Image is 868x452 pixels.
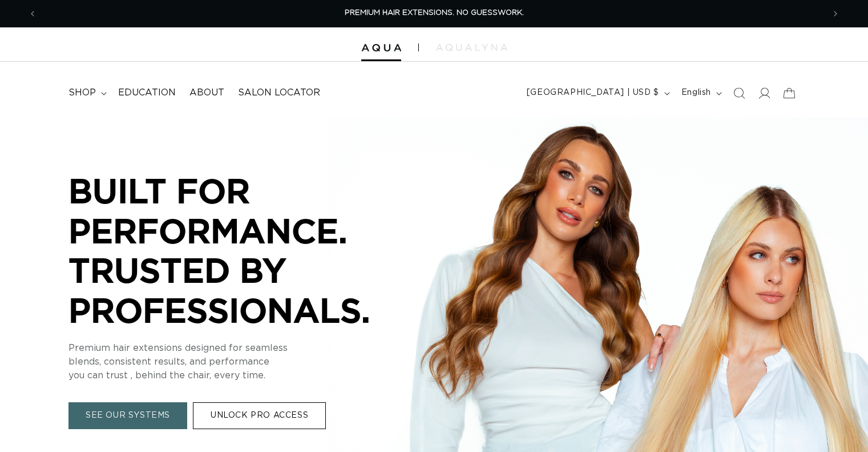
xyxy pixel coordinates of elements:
[68,171,411,330] p: BUILT FOR PERFORMANCE. TRUSTED BY PROFESSIONALS.
[118,87,176,99] span: Education
[675,82,726,104] button: English
[361,44,401,52] img: Aqua Hair Extensions
[823,3,848,25] button: Next announcement
[62,80,111,106] summary: shop
[436,44,507,51] img: aqualyna.com
[231,80,327,106] a: Salon Locator
[189,87,224,99] span: About
[20,3,45,25] button: Previous announcement
[111,80,183,106] a: Education
[68,342,411,355] p: Premium hair extensions designed for seamless
[183,80,231,106] a: About
[726,81,752,106] summary: Search
[527,87,659,99] span: [GEOGRAPHIC_DATA] | USD $
[68,355,411,369] p: blends, consistent results, and performance
[520,82,675,104] button: [GEOGRAPHIC_DATA] | USD $
[345,9,524,17] span: PREMIUM HAIR EXTENSIONS. NO GUESSWORK.
[238,87,320,99] span: Salon Locator
[681,87,711,99] span: English
[68,369,411,383] p: you can trust , behind the chair, every time.
[68,87,96,99] span: shop
[193,403,326,430] a: UNLOCK PRO ACCESS
[68,403,187,430] a: SEE OUR SYSTEMS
